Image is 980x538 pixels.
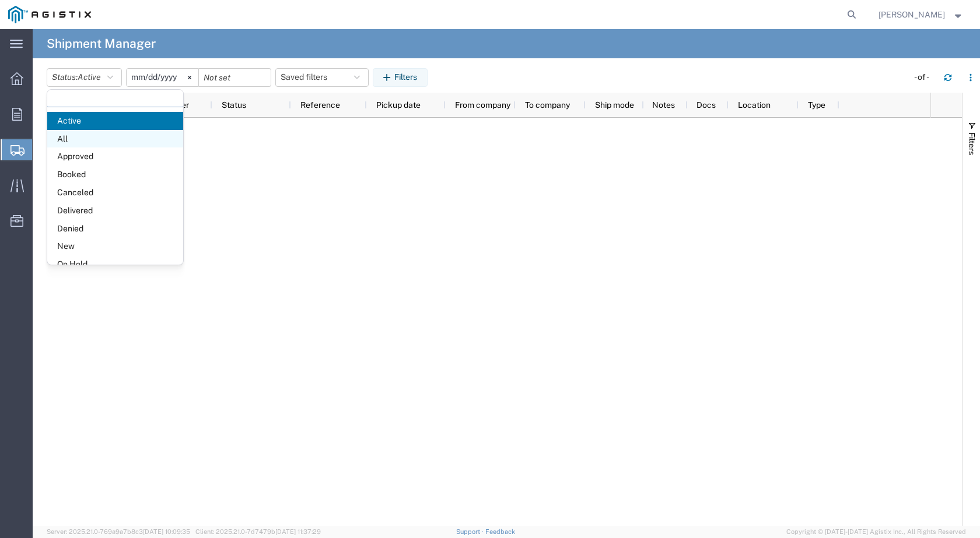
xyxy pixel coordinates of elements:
a: Feedback [485,528,515,535]
button: Status:Active [47,68,122,87]
span: Location [738,100,771,110]
span: Server: 2025.21.0-769a9a7b8c3 [47,528,190,535]
span: Docs [696,100,716,110]
span: To company [525,100,570,110]
h4: Shipment Manager [47,29,156,58]
span: [DATE] 10:09:35 [143,528,190,535]
span: Booked [47,166,183,184]
span: Notes [652,100,675,110]
span: Canceled [47,184,183,202]
button: [PERSON_NAME] [878,8,964,22]
span: Active [78,72,101,82]
span: Status [222,100,246,110]
span: Client: 2025.21.0-7d7479b [195,528,321,535]
input: Not set [199,69,271,86]
button: Filters [373,68,428,87]
img: logo [8,6,91,23]
span: Reference [300,100,340,110]
a: Support [456,528,485,535]
span: Approved [47,147,183,166]
span: Pickup date [376,100,421,110]
input: Not set [127,69,198,86]
span: [DATE] 11:37:29 [275,528,321,535]
span: Type [808,100,825,110]
span: Denied [47,220,183,238]
button: Saved filters [275,68,369,87]
span: Ship mode [595,100,634,110]
span: Filters [967,132,977,155]
div: - of - [914,71,935,83]
span: On Hold [47,255,183,273]
span: All [47,130,183,148]
span: Alberto Quezada [878,8,945,21]
span: Delivered [47,202,183,220]
span: From company [455,100,510,110]
span: New [47,237,183,255]
span: Active [47,112,183,130]
span: Copyright © [DATE]-[DATE] Agistix Inc., All Rights Reserved [786,527,966,537]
